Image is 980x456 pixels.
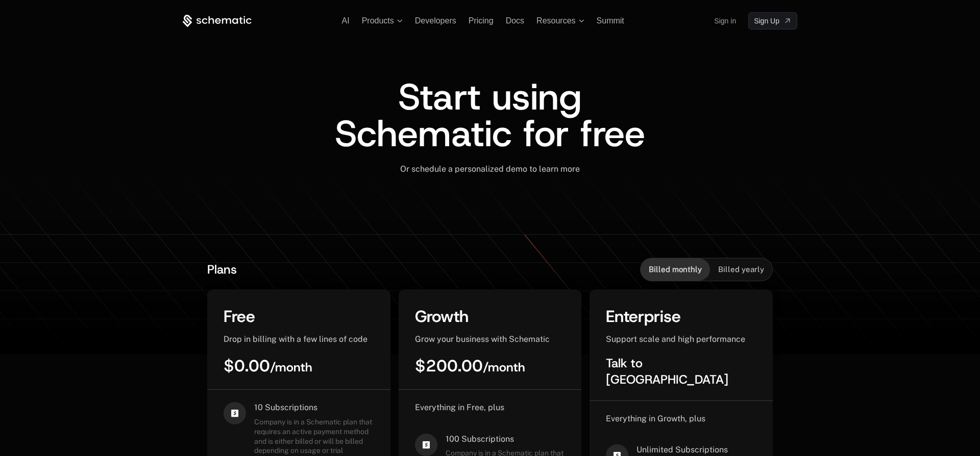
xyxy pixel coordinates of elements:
[714,13,736,29] a: Sign in
[606,414,705,423] span: Everything in Growth, plus
[506,16,524,25] a: Docs
[446,434,566,445] span: 100 Subscriptions
[536,16,575,25] span: Resources
[748,12,797,30] a: [object Object]
[415,355,525,377] span: $200.00
[636,444,756,455] span: Unlimited Subscriptions
[483,359,525,375] sub: / month
[362,16,394,25] span: Products
[415,306,469,327] span: Growth
[415,16,456,25] a: Developers
[718,264,764,275] span: Billed yearly
[415,403,504,412] span: Everything in Free, plus
[224,355,312,377] span: $0.00
[254,402,374,413] span: 10 Subscriptions
[415,334,550,344] span: Grow your business with Schematic
[469,16,494,25] a: Pricing
[754,16,779,26] span: Sign Up
[270,359,312,375] sub: / month
[224,334,367,344] span: Drop in billing with a few lines of code
[606,355,728,388] span: Talk to [GEOGRAPHIC_DATA]
[224,306,255,327] span: Free
[400,164,580,174] span: Or schedule a personalized demo to learn more
[207,261,237,278] span: Plans
[335,72,645,158] span: Start using Schematic for free
[649,264,702,275] span: Billed monthly
[606,306,681,327] span: Enterprise
[342,16,350,25] a: AI
[415,434,437,456] i: cashapp
[606,334,745,344] span: Support scale and high performance
[597,16,624,25] a: Summit
[224,402,246,424] i: cashapp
